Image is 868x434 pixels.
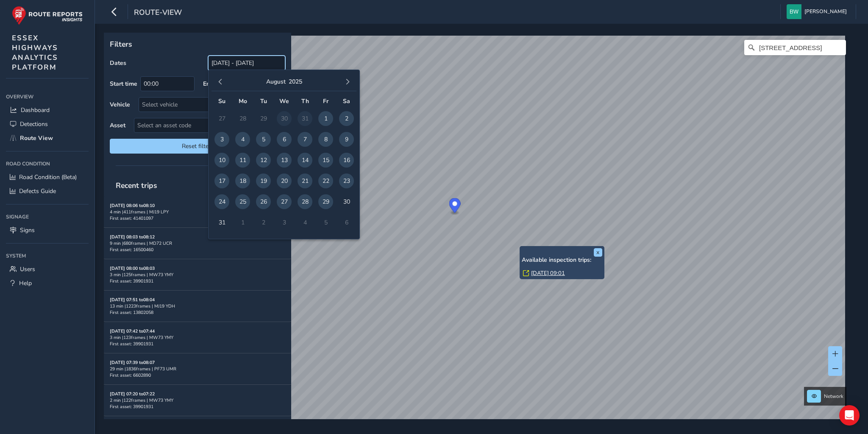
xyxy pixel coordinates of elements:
div: Road Condition [6,157,89,170]
span: 21 [298,174,312,188]
span: 31 [214,215,229,230]
p: Filters [110,39,285,50]
div: 3 min | 123 frames | MW73 YMY [110,334,285,341]
label: Vehicle [110,101,130,109]
strong: [DATE] 08:00 to 08:03 [110,265,155,272]
strong: [DATE] 07:39 to 08:07 [110,359,155,366]
strong: [DATE] 08:03 to 08:12 [110,234,155,240]
span: 4 [235,132,250,147]
span: 20 [277,174,292,188]
span: Network [824,393,843,400]
span: 7 [298,132,312,147]
span: 9 [339,132,354,147]
div: 29 min | 1836 frames | PF73 UMR [110,366,285,372]
img: rr logo [12,6,83,25]
a: Signs [6,223,89,237]
span: First asset: 6602890 [110,372,151,378]
span: ESSEX HIGHWAYS ANALYTICS PLATFORM [12,33,58,72]
button: August [266,78,286,86]
span: 17 [214,174,229,188]
span: 11 [235,153,250,168]
span: 27 [277,194,292,209]
span: 15 [318,153,333,168]
span: 12 [256,153,271,168]
span: 18 [235,174,250,188]
span: First asset: 41401097 [110,215,153,221]
span: [PERSON_NAME] [804,4,847,19]
img: diamond-layout [787,4,801,19]
a: Dashboard [6,103,89,117]
h6: Available inspection trips: [522,257,602,264]
span: 2 [339,111,354,126]
label: Asset [110,121,125,129]
div: 4 min | 411 frames | MJ19 LPY [110,209,285,215]
span: Help [19,279,32,287]
span: First asset: 16500460 [110,246,153,253]
span: 13 [277,153,292,168]
label: End time [203,80,227,88]
a: Defects Guide [6,184,89,198]
span: First asset: 13802058 [110,309,153,316]
span: Th [301,97,309,105]
a: Help [6,276,89,290]
span: Detections [20,120,48,128]
canvas: Map [107,36,845,429]
span: 5 [256,132,271,147]
span: Tu [260,97,267,105]
span: 25 [235,194,250,209]
span: Dashboard [21,106,50,114]
span: route-view [134,7,182,19]
span: 6 [277,132,292,147]
strong: [DATE] 07:20 to 07:22 [110,391,155,397]
button: x [594,248,602,257]
span: We [279,97,289,105]
span: 10 [214,153,229,168]
span: Sa [343,97,350,105]
span: Defects Guide [19,187,56,195]
input: Search [744,40,846,55]
div: Map marker [449,198,461,216]
span: First asset: 39901931 [110,278,153,284]
span: 3 [214,132,229,147]
a: Users [6,262,89,276]
a: [DATE] 09:01 [531,269,565,277]
span: Recent trips [110,174,163,196]
span: Users [20,265,35,273]
div: 2 min | 122 frames | MW73 YMY [110,397,285,403]
div: System [6,249,89,262]
strong: [DATE] 07:42 to 07:44 [110,328,155,334]
span: 26 [256,194,271,209]
a: Road Condition (Beta) [6,170,89,184]
div: 13 min | 1223 frames | MJ19 YDH [110,303,285,309]
span: 19 [256,174,271,188]
span: 24 [214,194,229,209]
a: Route View [6,131,89,145]
span: Road Condition (Beta) [19,173,77,181]
strong: [DATE] 08:06 to 08:10 [110,202,155,209]
span: Mo [239,97,247,105]
span: First asset: 39901931 [110,341,153,347]
div: Open Intercom Messenger [839,405,860,426]
strong: [DATE] 07:51 to 08:04 [110,297,155,303]
span: 28 [298,194,312,209]
span: 22 [318,174,333,188]
label: Start time [110,80,137,88]
span: 23 [339,174,354,188]
span: 30 [339,194,354,209]
span: Signs [20,226,35,234]
span: Select an asset code [134,118,271,132]
div: Overview [6,90,89,103]
span: 29 [318,194,333,209]
span: 14 [298,153,312,168]
button: 2025 [289,78,302,86]
span: Reset filters [116,142,279,150]
span: 1 [318,111,333,126]
div: Select vehicle [139,98,271,112]
span: Route View [20,134,53,142]
span: 8 [318,132,333,147]
span: First asset: 39901931 [110,403,153,410]
span: 16 [339,153,354,168]
div: 9 min | 680 frames | MD72 UCR [110,240,285,246]
span: Fr [323,97,328,105]
button: Reset filters [110,139,285,154]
